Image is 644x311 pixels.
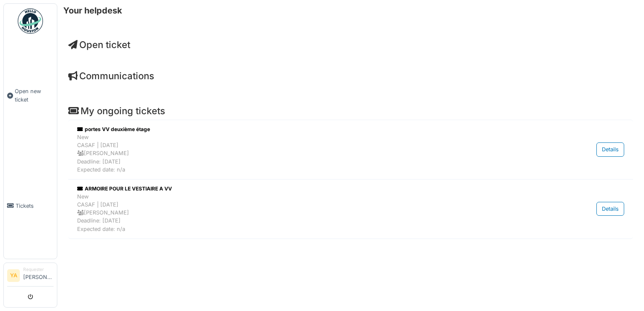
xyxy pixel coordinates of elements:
[68,105,633,116] h4: My ongoing tickets
[4,38,57,153] a: Open new ticket
[77,126,537,133] div: portes VV deuxième étage
[16,202,54,210] span: Tickets
[596,142,624,156] div: Details
[596,202,624,216] div: Details
[77,133,537,174] div: New CASAF | [DATE] [PERSON_NAME] Deadline: [DATE] Expected date: n/a
[7,269,20,282] li: YA
[63,5,122,16] h6: Your helpdesk
[7,266,54,287] a: YA Requester[PERSON_NAME]
[75,183,626,235] a: ARMOIRE POUR LE VESTIAIRE A VV NewCASAF | [DATE] [PERSON_NAME]Deadline: [DATE]Expected date: n/a ...
[68,39,130,50] a: Open ticket
[15,87,54,103] span: Open new ticket
[75,123,626,176] a: portes VV deuxième étage NewCASAF | [DATE] [PERSON_NAME]Deadline: [DATE]Expected date: n/a Details
[23,266,54,284] li: [PERSON_NAME]
[18,8,43,34] img: Badge_color-CXgf-gQk.svg
[77,185,537,193] div: ARMOIRE POUR LE VESTIAIRE A VV
[77,193,537,233] div: New CASAF | [DATE] [PERSON_NAME] Deadline: [DATE] Expected date: n/a
[4,153,57,259] a: Tickets
[68,70,633,81] h4: Communications
[23,266,54,273] div: Requester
